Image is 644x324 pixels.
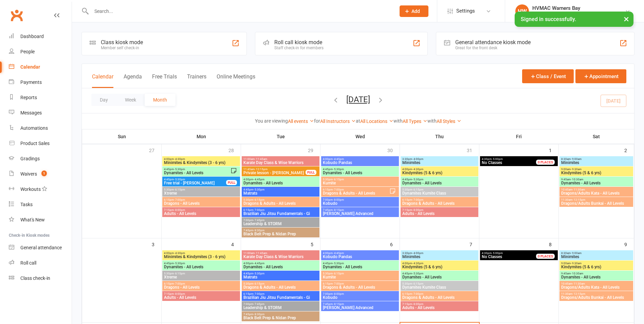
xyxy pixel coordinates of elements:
div: Roll call kiosk mode [274,39,324,46]
span: Kobudo Pandas [323,255,398,259]
span: - 7:00pm [253,209,264,212]
div: Waivers [20,171,37,177]
span: Dynamites - All Levels [402,275,477,279]
button: Free Trials [152,73,177,88]
a: Waivers 1 [9,166,72,182]
span: Xtreme [164,275,239,279]
span: 5:30pm [164,188,239,191]
span: 9:45am [561,272,632,275]
span: 10:45am [561,188,632,191]
a: All Locations [360,119,393,124]
strong: with [427,118,437,124]
span: 4:30pm [481,158,544,161]
span: - 5:30pm [333,262,344,265]
span: Add [411,8,420,14]
span: - 6:15pm [412,188,423,191]
span: Kumite [323,181,398,185]
div: 1 [549,144,558,156]
a: Class kiosk mode [9,271,72,286]
span: 3:30pm [402,158,477,161]
span: Kindymites (5 & 6 yrs) [561,265,632,269]
a: Reports [9,90,72,105]
span: Matrats [243,275,318,279]
span: - 7:00pm [412,292,423,295]
button: Month [145,94,176,106]
span: - 8:00pm [174,292,185,295]
div: Workouts [20,186,41,192]
span: 6:15pm [164,198,239,201]
th: Mon [162,129,241,144]
div: General attendance [20,245,62,250]
span: 4:00pm [323,252,398,255]
span: Dynamites - All Levels [243,265,318,269]
span: Free trial - [PERSON_NAME] [164,181,226,185]
a: Calendar [9,59,72,75]
a: All Styles [437,119,461,124]
span: 5:30pm [402,282,477,285]
span: - 8:30pm [253,229,264,232]
span: 4:00pm [323,158,398,161]
span: 4:00pm [402,262,477,265]
span: 4:00pm [402,168,477,171]
span: 5:30pm [402,188,477,191]
span: - 4:00pm [412,252,423,255]
div: 9 [624,238,634,250]
div: Messages [20,110,42,115]
span: - 9:30am [571,262,582,265]
span: - 5:30pm [174,262,185,265]
span: 4:45pm [164,168,231,171]
div: 5 [311,238,320,250]
button: Class / Event [522,69,574,83]
span: 7:00pm [243,303,318,306]
span: Minimites & Kindymites (3 - 6 yrs) [164,255,239,259]
div: 4 [231,238,241,250]
div: Product Sales [20,141,50,146]
span: Dragons/Adults Kata - All Levels [561,285,632,289]
span: 6:15pm [243,209,318,212]
div: Gradings [20,156,40,161]
span: Minimites & Kindymites (3 - 6 yrs) [164,161,239,165]
span: Black Belt Prep & Nidan Prep [243,316,318,320]
a: Automations [9,121,72,136]
span: 10:45am [561,282,632,285]
span: - 6:15pm [253,282,264,285]
div: Great for the front desk [455,46,531,50]
span: Matrats [243,191,318,195]
a: All Instructors [320,119,356,124]
span: Xtreme [164,191,239,195]
span: - 4:30pm [174,252,185,255]
span: 4:45pm [164,178,226,181]
span: Kumite [323,275,398,279]
span: 7:15pm [402,303,477,306]
span: - 11:45am [255,158,267,161]
th: Fri [479,129,559,144]
strong: You are viewing [255,118,288,124]
span: 7:45pm [323,303,398,306]
span: - 7:00pm [333,188,344,191]
span: - 8:15pm [333,209,344,212]
span: 6:15pm [164,282,239,285]
span: Kobudo [323,201,398,205]
span: 4:45pm [164,262,239,265]
div: 8 [549,238,558,250]
span: 7:00pm [323,292,398,295]
span: 7:45pm [243,313,318,316]
div: HW [515,4,529,18]
span: Minimites [561,161,632,165]
span: - 5:30pm [253,272,264,275]
div: HVMAC Warners Bay [532,5,625,11]
span: - 4:30pm [412,262,423,265]
button: Add [400,5,428,17]
span: - 8:00pm [333,292,344,295]
span: Kobudo Pandas [323,161,398,165]
span: - 7:00pm [174,282,185,285]
span: Dynamites Kumite Class [402,285,477,289]
a: What's New [9,212,72,228]
strong: at [356,118,360,124]
th: Thu [400,129,479,144]
div: 31 [467,144,479,156]
span: 4:00pm [243,262,318,265]
div: Payments [20,79,42,85]
th: Wed [320,129,400,144]
span: 7:45pm [243,229,318,232]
